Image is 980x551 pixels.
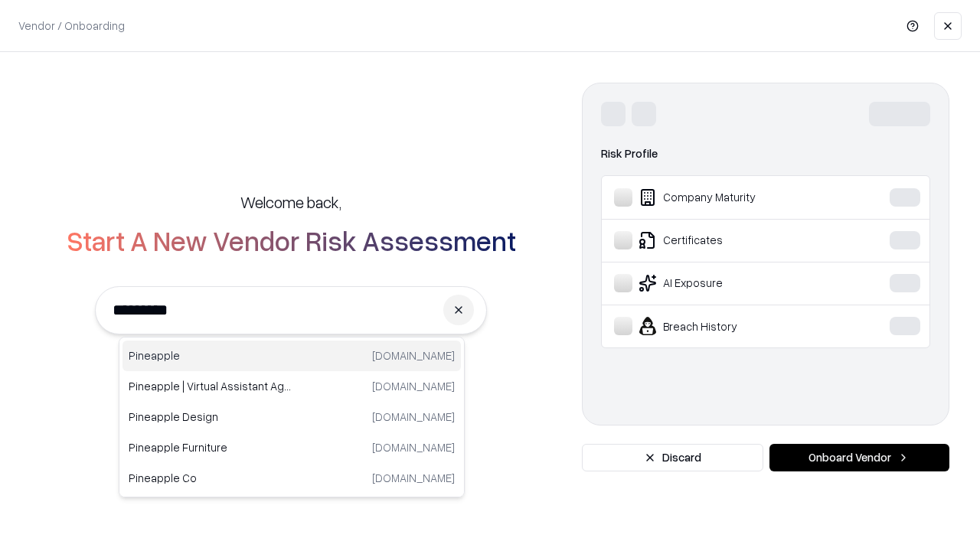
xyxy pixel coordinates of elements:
[614,274,843,292] div: AI Exposure
[372,470,455,486] p: [DOMAIN_NAME]
[614,317,843,335] div: Breach History
[67,225,516,256] h2: Start A New Vendor Risk Assessment
[129,378,292,394] p: Pineapple | Virtual Assistant Agency
[129,470,292,486] p: Pineapple Co
[129,409,292,425] p: Pineapple Design
[129,347,292,364] p: Pineapple
[601,145,930,163] div: Risk Profile
[769,444,949,471] button: Onboard Vendor
[614,188,843,207] div: Company Maturity
[372,378,455,394] p: [DOMAIN_NAME]
[582,444,763,471] button: Discard
[614,231,843,249] div: Certificates
[129,439,292,455] p: Pineapple Furniture
[372,409,455,425] p: [DOMAIN_NAME]
[240,191,341,213] h5: Welcome back,
[119,337,465,497] div: Suggestions
[372,439,455,455] p: [DOMAIN_NAME]
[372,347,455,364] p: [DOMAIN_NAME]
[18,18,125,34] p: Vendor / Onboarding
